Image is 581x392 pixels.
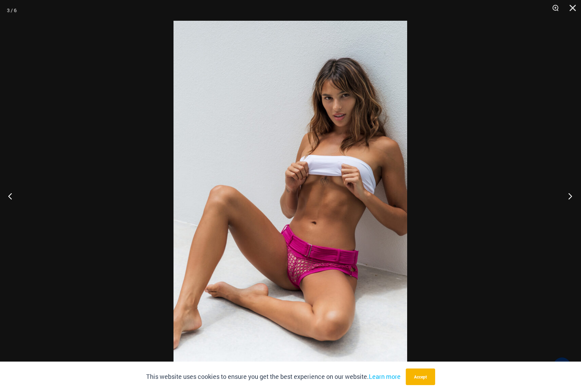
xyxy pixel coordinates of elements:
div: 3 / 6 [7,5,17,16]
img: Lighthouse Fuchsia 516 Shorts 07 [174,21,407,371]
p: This website uses cookies to ensure you get the best experience on our website. [146,372,401,382]
button: Accept [406,368,435,385]
button: Next [555,179,581,213]
a: Learn more [369,372,401,381]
